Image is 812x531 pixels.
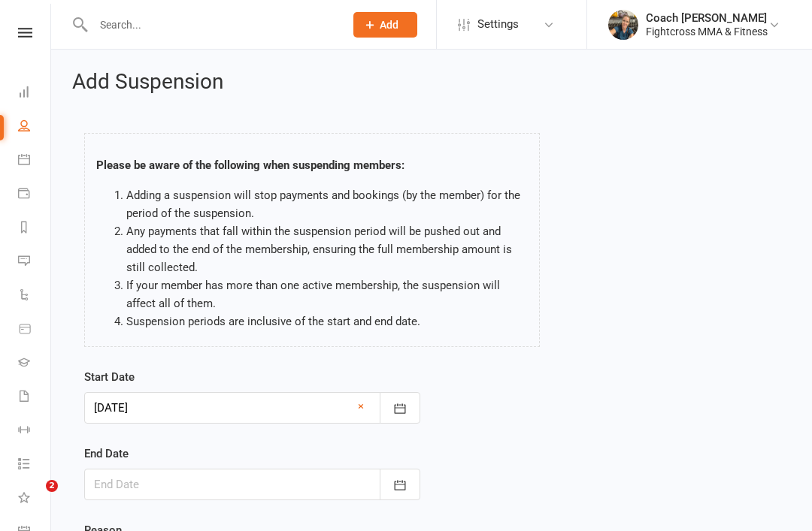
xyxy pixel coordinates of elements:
[18,178,52,212] a: Payments
[84,445,129,463] label: End Date
[18,313,52,347] a: Product Sales
[72,71,791,94] h2: Add Suspension
[126,276,528,312] li: If your member has more than one active membership, the suspension will affect all of them.
[18,77,52,110] a: Dashboard
[358,397,364,415] a: ×
[18,110,52,144] a: People
[15,480,51,516] iframe: Intercom live chat
[380,19,398,31] span: Add
[84,368,135,386] label: Start Date
[126,186,528,222] li: Adding a suspension will stop payments and bookings (by the member) for the period of the suspens...
[18,212,52,246] a: Reports
[46,480,58,492] span: 2
[18,144,52,178] a: Calendar
[353,12,417,38] button: Add
[89,14,334,35] input: Search...
[96,158,404,172] strong: Please be aware of the following when suspending members:
[477,8,519,41] span: Settings
[646,25,768,38] div: Fightcross MMA & Fitness
[646,11,768,25] div: Coach [PERSON_NAME]
[608,10,638,40] img: thumb_image1623694743.png
[126,222,528,276] li: Any payments that fall within the suspension period will be pushed out and added to the end of th...
[126,312,528,330] li: Suspension periods are inclusive of the start and end date.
